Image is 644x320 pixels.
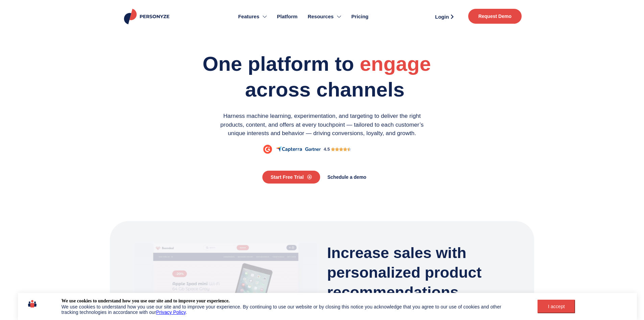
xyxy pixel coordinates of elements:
[62,298,230,304] div: We use cookies to understand how you use our site and to improve your experience.
[233,3,272,30] a: Features
[468,9,522,24] a: Request Demo
[270,175,304,179] span: Start Free Trial
[308,13,334,21] span: Resources
[245,78,405,101] span: across channels
[324,146,330,153] div: 4.5
[335,146,339,152] i: 
[351,13,368,21] span: Pricing
[272,3,303,30] a: Platform
[538,300,575,313] button: I accept
[435,14,449,19] span: Login
[28,298,37,310] img: icon
[343,146,347,152] i: 
[328,175,366,179] span: Schedule a demo
[331,146,352,152] div: 4.5/5
[277,13,297,21] span: Platform
[427,12,461,22] a: Login
[156,310,186,315] a: Privacy Policy
[347,146,351,152] i: 
[303,3,346,30] a: Resources
[346,3,374,30] a: Pricing
[339,146,343,152] i: 
[238,13,259,21] span: Features
[262,171,320,184] a: Start Free Trial
[62,304,519,315] div: We use cookies to understand how you use our site and to improve your experience. By continuing t...
[478,14,511,19] span: Request Demo
[331,146,335,152] i: 
[327,243,510,302] h3: Increase sales with personalized product recommendations
[212,112,432,138] p: Harness machine learning, experimentation, and targeting to deliver the right products, content, ...
[123,9,172,24] img: Personyze logo
[202,52,354,75] span: One platform to
[542,304,571,309] div: I accept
